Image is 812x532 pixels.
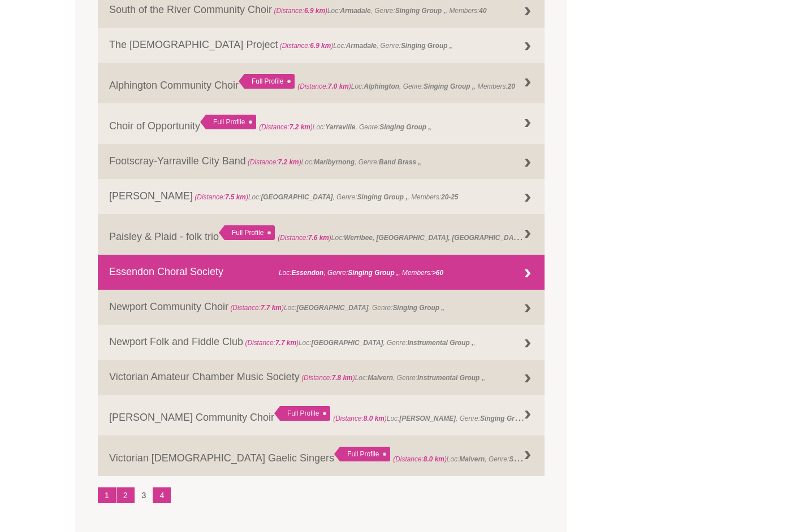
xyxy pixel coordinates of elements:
[275,339,296,347] strong: 7.7 km
[301,374,355,382] span: (Distance: )
[297,82,351,90] span: (Distance: )
[346,42,377,50] strong: Armadale
[98,179,545,214] a: [PERSON_NAME] (Distance:7.5 km)Loc:[GEOGRAPHIC_DATA], Genre:Singing Group ,, Members:20-25
[259,123,432,131] span: Loc: , Genre: ,
[225,269,279,277] span: (Distance: )
[344,231,736,242] strong: Werribee, [GEOGRAPHIC_DATA], [GEOGRAPHIC_DATA], [GEOGRAPHIC_DATA]. Western Suburbs. [GEOGRAPHIC_D...
[392,304,443,312] strong: Singing Group ,
[395,7,446,15] strong: Singing Group ,
[290,123,310,131] strong: 7.2 km
[98,103,545,144] a: Choir of Opportunity Full Profile (Distance:7.2 km)Loc:Yarraville, Genre:Singing Group ,,
[272,7,486,15] span: Loc: , Genre: , Members:
[274,7,327,15] span: (Distance: )
[393,452,561,464] span: Loc: , Genre: ,
[291,269,323,277] strong: Essendon
[328,82,349,90] strong: 7.0 km
[98,435,545,476] a: Victorian [DEMOGRAPHIC_DATA] Gaelic Singers Full Profile (Distance:8.0 km)Loc:Malvern, Genre:Sing...
[308,234,329,242] strong: 7.6 km
[98,325,545,360] a: Newport Folk and Fiddle Club (Distance:7.7 km)Loc:[GEOGRAPHIC_DATA], Genre:Instrumental Group ,,
[333,412,532,423] span: Loc: , Genre: ,
[348,269,398,277] strong: Singing Group ,
[153,487,171,503] a: 4
[297,82,515,90] span: Loc: , Genre: , Members:
[259,123,313,131] span: (Distance: )
[334,447,390,461] div: Full Profile
[417,374,483,382] strong: Instrumental Group ,
[296,304,368,312] strong: [GEOGRAPHIC_DATA]
[219,225,275,240] div: Full Profile
[280,42,334,50] span: (Distance: )
[98,255,545,290] a: Essendon Choral Society (Distance:7.7 km)Loc:Essendon, Genre:Singing Group ,, Members:>60
[98,144,545,179] a: Footscray-Yarraville City Band (Distance:7.2 km)Loc:Maribyrnong, Genre:Band Brass ,,
[248,158,301,166] span: (Distance: )
[379,158,420,166] strong: Band Brass ,
[278,234,331,242] span: (Distance: )
[407,339,473,347] strong: Instrumental Group ,
[424,82,474,90] strong: Singing Group ,
[225,193,246,201] strong: 7.5 km
[459,455,485,463] strong: Malvern
[98,214,545,255] a: Paisley & Plaid - folk trio Full Profile (Distance:7.6 km)Loc:Werribee, [GEOGRAPHIC_DATA], [GEOGR...
[98,63,545,103] a: Alphington Community Choir Full Profile (Distance:7.0 km)Loc:Alphington, Genre:Singing Group ,, M...
[480,412,530,423] strong: Singing Group ,
[228,304,445,312] span: Loc: , Genre: ,
[310,42,331,50] strong: 6.9 km
[379,123,430,131] strong: Singing Group ,
[261,193,332,201] strong: [GEOGRAPHIC_DATA]
[135,487,153,503] li: 3
[223,269,443,277] span: Loc: , Genre: , Members:
[368,374,393,382] strong: Malvern
[311,339,383,347] strong: [GEOGRAPHIC_DATA]
[200,115,256,129] div: Full Profile
[509,452,559,464] strong: Singing Group ,
[98,487,116,503] a: 1
[245,339,299,347] span: (Distance: )
[399,415,456,422] strong: [PERSON_NAME]
[314,158,355,166] strong: Maribyrnong
[300,374,486,382] span: Loc: , Genre: ,
[246,158,422,166] span: Loc: , Genre: ,
[393,455,447,463] span: (Distance: )
[304,7,325,15] strong: 6.9 km
[401,42,451,50] strong: Singing Group ,
[508,82,515,90] strong: 20
[98,360,545,395] a: Victorian Amateur Chamber Music Society (Distance:7.8 km)Loc:Malvern, Genre:Instrumental Group ,,
[432,269,443,277] strong: >60
[333,415,387,422] span: (Distance: )
[116,487,135,503] a: 2
[193,193,458,201] span: Loc: , Genre: , Members:
[274,406,330,421] div: Full Profile
[364,415,385,422] strong: 8.0 km
[325,123,355,131] strong: Yarraville
[340,7,370,15] strong: Armadale
[239,74,295,89] div: Full Profile
[243,339,476,347] span: Loc: , Genre: ,
[98,290,545,325] a: Newport Community Choir (Distance:7.7 km)Loc:[GEOGRAPHIC_DATA], Genre:Singing Group ,,
[364,82,399,90] strong: Alphington
[195,193,248,201] span: (Distance: )
[278,158,299,166] strong: 7.2 km
[98,395,545,435] a: [PERSON_NAME] Community Choir Full Profile (Distance:8.0 km)Loc:[PERSON_NAME], Genre:Singing Grou...
[278,42,453,50] span: Loc: , Genre: ,
[479,7,486,15] strong: 40
[256,269,277,277] strong: 7.7 km
[261,304,282,312] strong: 7.7 km
[357,193,407,201] strong: Singing Group ,
[230,304,284,312] span: (Distance: )
[441,193,458,201] strong: 20-25
[332,374,353,382] strong: 7.8 km
[98,28,545,63] a: The [DEMOGRAPHIC_DATA] Project (Distance:6.9 km)Loc:Armadale, Genre:Singing Group ,,
[424,455,444,463] strong: 8.0 km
